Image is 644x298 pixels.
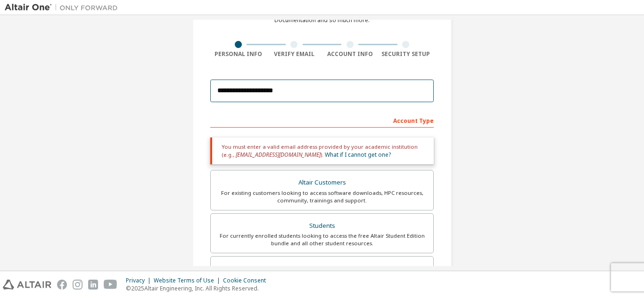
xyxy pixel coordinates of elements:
div: Verify Email [266,50,322,58]
img: altair_logo.svg [3,280,51,290]
div: For currently enrolled students looking to access the free Altair Student Edition bundle and all ... [216,232,428,247]
img: facebook.svg [57,280,67,290]
div: You must enter a valid email address provided by your academic institution (e.g., ). [210,137,434,164]
div: Website Terms of Use [154,277,223,284]
div: Account Info [322,50,378,58]
div: Faculty [216,262,428,275]
div: Students [216,219,428,233]
img: instagram.svg [73,280,83,290]
div: Privacy [126,277,154,284]
p: © 2025 Altair Engineering, Inc. All Rights Reserved. [126,284,272,292]
div: Account Type [210,113,434,128]
div: Security Setup [378,50,434,58]
img: linkedin.svg [88,280,98,290]
div: Personal Info [210,50,266,58]
div: Altair Customers [216,176,428,189]
span: [EMAIL_ADDRESS][DOMAIN_NAME] [236,151,321,159]
img: Altair One [5,3,123,12]
a: What if I cannot get one? [325,151,391,159]
img: youtube.svg [104,280,117,290]
div: Cookie Consent [223,277,272,284]
div: For existing customers looking to access software downloads, HPC resources, community, trainings ... [216,189,428,204]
